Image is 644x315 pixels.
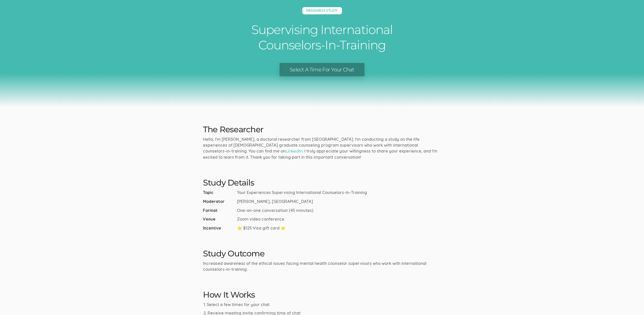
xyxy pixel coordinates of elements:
[237,208,313,213] span: One-on-one conversation (45 minutes)
[203,125,441,134] h2: The Researcher
[203,208,235,213] span: Format
[203,178,441,187] h2: Study Details
[203,249,441,258] h2: Study Outcome
[203,290,441,299] h2: How It Works
[203,302,441,308] li: Select a few times for your chat
[203,225,235,231] span: Incentive
[203,216,235,222] span: Venue
[237,225,286,231] span: ⭐ $125 Visa gift card ⭐
[285,149,303,154] a: LinkedIn
[203,260,441,272] p: Increased awareness of the ethical issues facing mental health counselor supervisors who work wit...
[237,190,367,195] span: Your Experiences Supervising International Counselors-In-Training
[203,199,235,204] span: Moderator
[245,22,399,53] h1: Supervising International Counselors-In-Training
[237,216,284,222] span: Zoom video conference
[203,136,441,160] p: Hello, I'm [PERSON_NAME], a doctoral researcher from [GEOGRAPHIC_DATA]. I'm conducting a study on...
[280,63,364,77] a: Select A Time For Your Chat
[237,199,313,204] span: [PERSON_NAME], [GEOGRAPHIC_DATA]
[618,290,644,315] iframe: Chat Widget
[203,190,235,195] span: Topic
[302,7,342,14] h5: Research Study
